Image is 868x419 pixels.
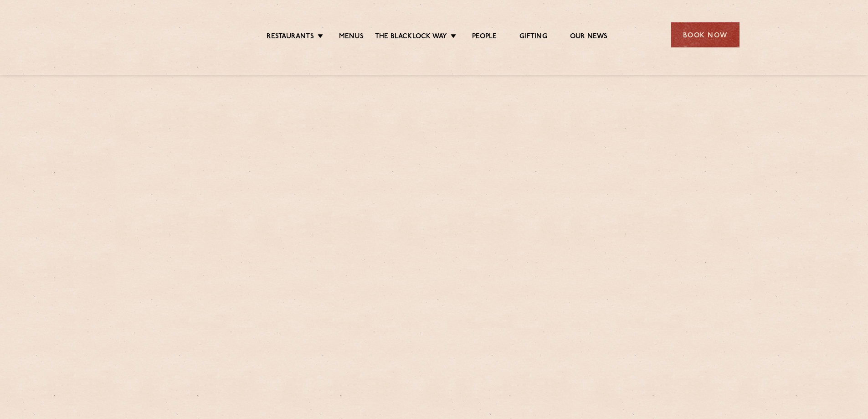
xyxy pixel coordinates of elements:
a: People [472,32,497,42]
a: The Blacklock Way [375,32,447,42]
a: Our News [570,32,608,42]
div: Book Now [671,22,740,47]
a: Gifting [519,32,547,42]
a: Restaurants [267,32,314,42]
a: Menus [339,32,364,42]
img: svg%3E [129,9,208,61]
